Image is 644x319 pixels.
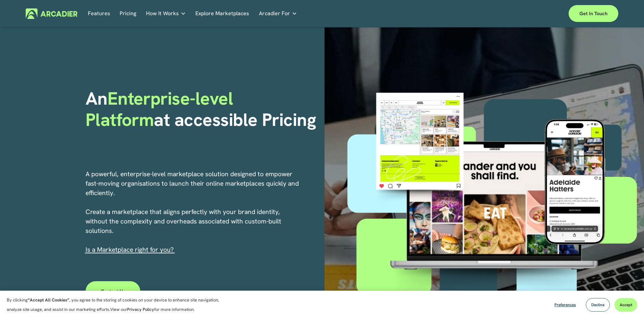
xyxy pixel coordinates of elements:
span: Arcadier For [259,9,290,18]
button: Preferences [549,298,581,312]
span: How It Works [146,9,179,18]
span: Preferences [554,302,576,308]
strong: “Accept All Cookies” [28,297,69,303]
a: folder dropdown [146,8,186,19]
span: Accept [620,302,632,308]
a: Contact Us [86,281,141,301]
h1: An at accessible Pricing [86,88,320,130]
a: Pricing [120,8,136,19]
button: Accept [615,298,637,312]
span: I [86,245,174,254]
a: Privacy Policy [127,307,154,312]
button: Decline [586,298,610,312]
a: Features [88,8,110,19]
span: Decline [591,302,604,308]
img: Arcadier [26,8,77,19]
p: A powerful, enterprise-level marketplace solution designed to empower fast-moving organisations t... [86,169,300,255]
a: folder dropdown [259,8,297,19]
span: Enterprise-level Platform [86,87,238,131]
p: By clicking , you agree to the storing of cookies on your device to enhance site navigation, anal... [7,295,226,314]
a: Get in touch [569,5,618,22]
a: Explore Marketplaces [195,8,249,19]
a: s a Marketplace right for you? [87,245,174,254]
